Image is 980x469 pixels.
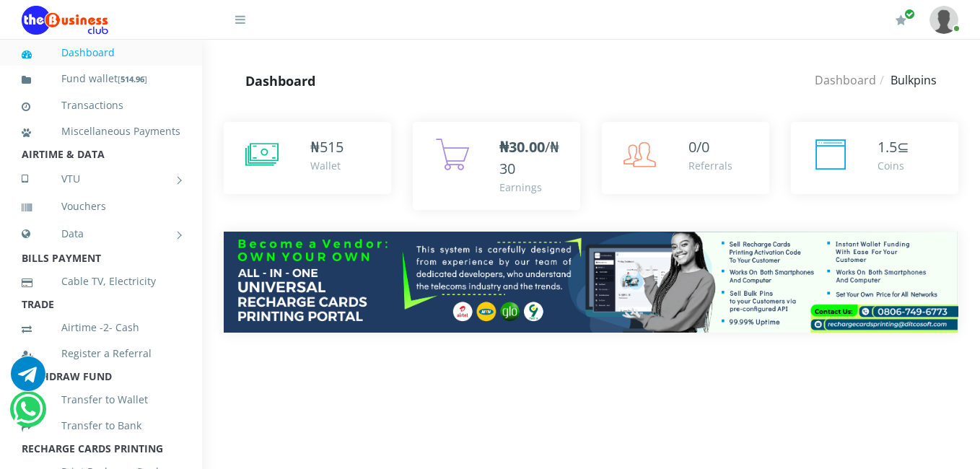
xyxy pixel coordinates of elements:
a: Data [22,216,180,252]
b: ₦30.00 [499,137,545,157]
span: 0/0 [688,137,709,157]
a: ₦515 Wallet [224,122,391,194]
a: Dashboard [815,72,876,88]
div: ₦ [310,136,344,158]
a: Transfer to Wallet [22,383,180,416]
a: Fund wallet[514.96] [22,62,180,96]
a: Vouchers [22,190,180,223]
a: VTU [22,161,180,197]
small: [ ] [118,74,147,84]
a: Transactions [22,89,180,122]
span: Renew/Upgrade Subscription [904,9,915,19]
div: Coins [878,158,909,173]
img: Logo [22,6,108,35]
div: ⊆ [878,136,909,158]
div: Referrals [688,158,732,173]
div: Earnings [499,180,566,195]
span: /₦30 [499,137,559,178]
a: Transfer to Bank [22,409,180,442]
a: Chat for support [13,403,43,426]
span: 1.5 [878,137,897,157]
a: Miscellaneous Payments [22,115,180,148]
i: Renew/Upgrade Subscription [896,14,906,26]
div: Wallet [310,158,344,173]
span: 515 [320,137,344,157]
a: Chat for support [11,367,45,391]
img: User [929,6,958,34]
a: Airtime -2- Cash [22,311,180,344]
a: ₦30.00/₦30 Earnings [413,122,580,210]
a: 0/0 Referrals [602,122,769,194]
a: Dashboard [22,36,180,69]
a: Cable TV, Electricity [22,265,180,298]
strong: Dashboard [245,72,315,89]
li: Bulkpins [876,71,937,89]
a: Register a Referral [22,337,180,370]
b: 514.96 [121,74,144,84]
img: multitenant_rcp.png [224,232,958,333]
